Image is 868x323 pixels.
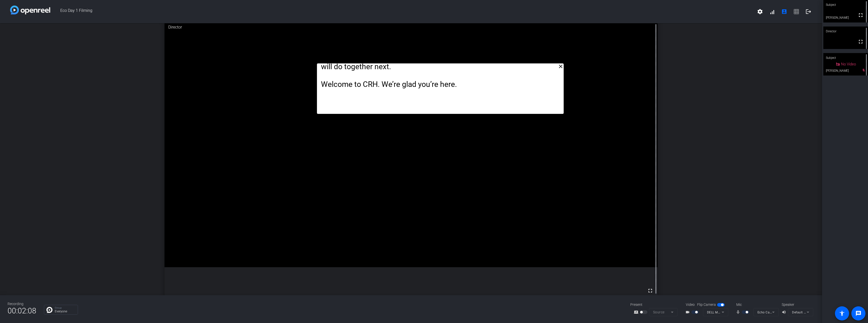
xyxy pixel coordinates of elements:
span: No Video [841,62,856,66]
button: signal_cellular_alt [766,6,778,18]
div: Subject [823,53,868,63]
mat-icon: volume_up [782,309,788,315]
div: Mic [731,302,782,307]
mat-icon: videocam_outline [685,309,691,315]
mat-icon: mic_none [736,309,742,315]
div: Director [823,27,868,36]
div: Present [630,302,681,307]
span: Eco Day 1 Filming [50,6,754,18]
img: white-gradient.svg [10,6,50,14]
img: Chat Icon [46,307,52,313]
span: 00:02:08 [8,305,36,317]
p: Everyone [55,310,75,313]
mat-icon: message [855,310,861,316]
div: Speaker [782,302,812,307]
mat-icon: fullscreen [858,39,864,45]
span: Flip Camera [697,302,716,307]
mat-icon: screen_share_outline [634,309,640,315]
p: Welcome to CRH. We’re glad you’re here. [321,80,559,89]
mat-icon: close [558,63,564,69]
p: Group [55,307,75,309]
mat-icon: account_box [781,9,787,15]
div: Recording [8,301,36,307]
mat-icon: accessibility [839,310,845,316]
mat-icon: logout [805,9,811,15]
mat-icon: fullscreen [858,12,864,18]
mat-icon: settings [757,9,763,15]
div: Director [165,20,658,34]
span: Video [686,302,695,307]
mat-icon: fullscreen [647,288,653,294]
